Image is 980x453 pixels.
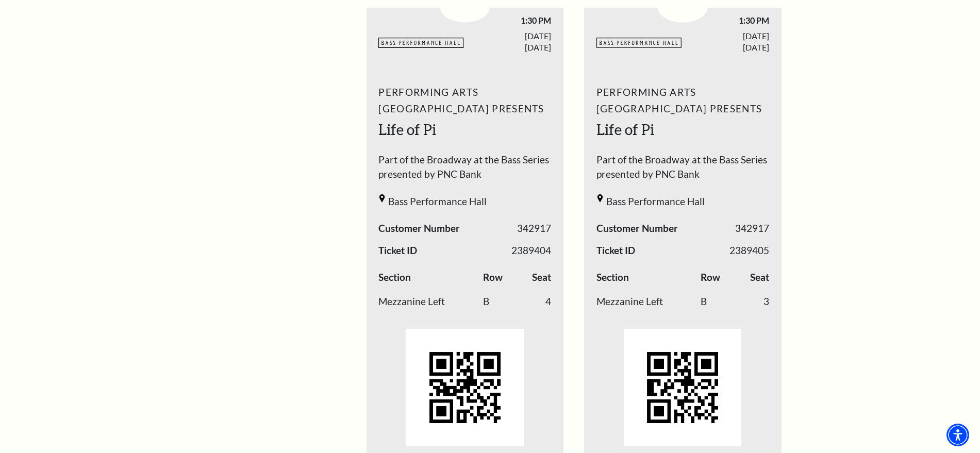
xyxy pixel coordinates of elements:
label: Seat [750,270,769,285]
span: 342917 [517,221,551,236]
span: Bass Performance Hall [388,194,487,209]
div: Accessibility Menu [946,424,969,446]
td: 3 [739,290,769,314]
td: B [483,290,522,314]
td: 4 [521,290,551,314]
label: Section [596,270,629,285]
td: Mezzanine Left [596,290,701,314]
span: Performing Arts [GEOGRAPHIC_DATA] Presents [596,84,769,117]
span: Part of the Broadway at the Bass Series presented by PNC Bank [596,153,769,187]
label: Seat [532,270,551,285]
td: Mezzanine Left [378,290,483,314]
span: Customer Number [378,221,460,236]
h2: Life of Pi [378,120,551,140]
span: Performing Arts [GEOGRAPHIC_DATA] Presents [378,84,551,117]
span: Ticket ID [596,243,635,258]
td: B [701,290,739,314]
label: Row [701,270,720,285]
span: [DATE] [DATE] [683,30,769,52]
span: 342917 [735,221,769,236]
span: 2389405 [729,243,769,258]
span: 1:30 PM [465,15,552,26]
span: 1:30 PM [683,15,769,26]
h2: Life of Pi [596,120,769,140]
span: Customer Number [596,221,678,236]
span: Ticket ID [378,243,417,258]
span: 2389404 [511,243,551,258]
label: Section [378,270,411,285]
label: Row [483,270,503,285]
span: Bass Performance Hall [606,194,705,209]
span: [DATE] [DATE] [465,30,552,52]
span: Part of the Broadway at the Bass Series presented by PNC Bank [378,153,551,187]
